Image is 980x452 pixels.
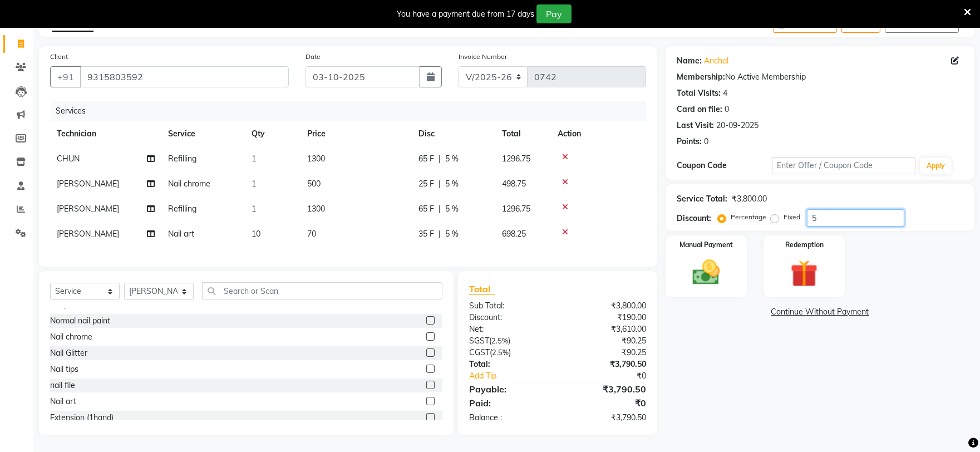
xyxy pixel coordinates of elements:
img: _cash.svg [684,257,728,288]
div: ₹90.25 [558,335,654,347]
span: 1296.75 [502,204,530,214]
div: Balance : [461,412,558,424]
div: Service Total: [677,193,727,205]
span: 2.5% [492,348,509,357]
img: _gift.svg [782,257,826,291]
th: Price [301,121,412,146]
span: | [439,203,441,215]
span: 2.5% [491,336,508,345]
span: Total [469,283,495,295]
div: ₹3,610.00 [558,323,654,335]
div: Membership: [677,71,725,83]
input: Enter Offer / Coupon Code [772,157,915,174]
th: Technician [50,121,161,146]
span: SGST [469,336,489,346]
button: Pay [536,4,572,23]
div: ₹190.00 [558,312,654,323]
div: 20-09-2025 [716,120,759,131]
div: 0 [725,104,729,115]
div: ₹3,790.50 [558,382,654,396]
div: 0 [704,136,708,148]
a: Add Tip [461,370,574,382]
div: ( ) [461,335,558,347]
div: Discount: [461,312,558,323]
span: Nail chrome [168,179,210,189]
div: Last Visit: [677,120,714,131]
span: 1300 [307,154,325,164]
button: Apply [920,158,952,174]
div: Extension (1hand) [50,412,114,424]
div: Total: [461,358,558,370]
span: 5 % [445,203,459,215]
th: Disc [412,121,495,146]
div: You have a payment due from 17 days [397,8,534,20]
label: Client [50,52,68,62]
span: [PERSON_NAME] [57,204,119,214]
span: 5 % [445,178,459,190]
th: Qty [245,121,301,146]
input: Search by Name/Mobile/Email/Code [80,66,289,87]
div: ₹3,800.00 [732,193,767,205]
span: | [439,228,441,240]
div: Discount: [677,213,711,224]
span: 65 F [418,153,434,165]
div: ( ) [461,347,558,358]
div: Total Visits: [677,87,721,99]
div: 4 [723,87,727,99]
div: No Active Membership [677,71,963,83]
span: CGST [469,347,490,357]
div: ₹3,800.00 [558,300,654,312]
div: Name: [677,55,702,67]
div: ₹3,790.50 [558,412,654,424]
span: 1300 [307,204,325,214]
span: 1 [252,204,256,214]
span: Refilling [168,154,196,164]
span: [PERSON_NAME] [57,229,119,239]
th: Service [161,121,245,146]
div: Nail chrome [50,331,92,343]
div: Nail tips [50,363,78,375]
span: 70 [307,229,316,239]
span: 500 [307,179,321,189]
div: ₹3,790.50 [558,358,654,370]
span: 498.75 [502,179,526,189]
span: | [439,153,441,165]
input: Search or Scan [202,282,442,299]
div: ₹0 [574,370,654,382]
span: [PERSON_NAME] [57,179,119,189]
a: Anchal [704,55,728,67]
span: 5 % [445,153,459,165]
span: Refilling [168,204,196,214]
div: Points: [677,136,702,148]
label: Redemption [785,240,824,250]
label: Fixed [784,212,800,222]
div: Coupon Code [677,160,772,171]
div: Sub Total: [461,300,558,312]
div: ₹90.25 [558,347,654,358]
span: 5 % [445,228,459,240]
label: Percentage [731,212,766,222]
span: 25 F [418,178,434,190]
th: Total [495,121,551,146]
div: Net: [461,323,558,335]
button: +91 [50,66,81,87]
span: 10 [252,229,260,239]
label: Date [306,52,321,62]
span: | [439,178,441,190]
div: Paid: [461,396,558,410]
span: CHUN [57,154,80,164]
div: Normal nail paint [50,315,110,327]
div: Payable: [461,382,558,396]
span: 35 F [418,228,434,240]
div: nail file [50,380,75,391]
div: ₹0 [558,396,654,410]
div: Card on file: [677,104,722,115]
span: 1296.75 [502,154,530,164]
a: Continue Without Payment [668,306,972,318]
div: Services [51,101,654,121]
div: Nail Glitter [50,347,87,359]
span: Nail art [168,229,194,239]
label: Manual Payment [679,240,733,250]
span: 698.25 [502,229,526,239]
span: 1 [252,179,256,189]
